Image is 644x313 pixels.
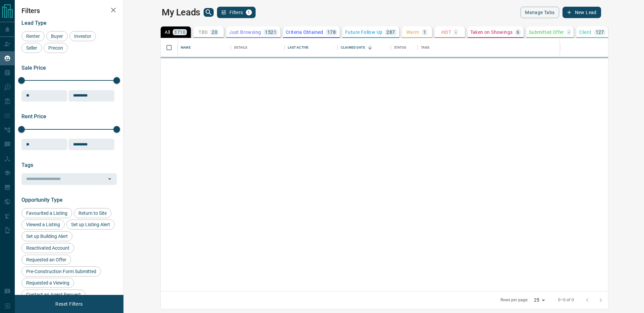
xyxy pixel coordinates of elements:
[596,30,604,35] p: 127
[337,38,390,57] div: Claimed Date
[391,38,418,57] div: Status
[21,7,117,15] h2: Filters
[44,43,68,53] div: Precon
[76,210,109,216] span: Return to Site
[579,30,591,35] p: Client
[21,278,74,288] div: Requested a Viewing
[421,38,430,57] div: Tags
[24,292,83,297] span: Contact an Agent Request
[286,30,323,35] p: Criteria Obtained
[441,30,451,35] p: HOT
[24,280,72,286] span: Requested a Viewing
[69,222,112,227] span: Set up Listing Alert
[105,174,114,184] button: Open
[21,243,74,253] div: Reactivated Account
[418,38,630,57] div: Tags
[51,298,87,310] button: Reset Filters
[21,290,86,300] div: Contact an Agent Request
[234,38,248,57] div: Details
[24,34,42,39] span: Renter
[69,31,96,41] div: Investor
[386,30,395,35] p: 287
[341,38,365,57] div: Claimed Date
[500,297,529,303] p: Rows per page:
[531,295,547,305] div: 25
[24,257,69,262] span: Requested an Offer
[24,210,70,216] span: Favourited a Listing
[177,38,230,57] div: Name
[345,30,382,35] p: Future Follow Up
[231,38,284,57] div: Details
[558,297,574,303] p: 0–0 of 0
[24,269,99,274] span: Pre-Construction Form Submitted
[21,43,42,53] div: Seller
[568,30,570,35] p: -
[21,266,101,276] div: Pre-Construction Form Submitted
[204,8,214,17] button: search button
[21,31,45,41] div: Renter
[217,7,256,18] button: Filters1
[165,30,170,35] p: All
[21,208,72,218] div: Favourited a Listing
[46,45,65,51] span: Precon
[21,197,63,203] span: Opportunity Type
[49,34,65,39] span: Buyer
[21,255,71,265] div: Requested an Offer
[521,7,559,18] button: Manage Tabs
[423,30,426,35] p: 1
[406,30,419,35] p: Warm
[21,231,72,241] div: Set up Building Alert
[162,7,200,18] h1: My Leads
[394,38,407,57] div: Status
[72,34,94,39] span: Investor
[24,222,62,227] span: Viewed a Listing
[46,31,68,41] div: Buyer
[24,245,72,251] span: Reactivated Account
[529,30,564,35] p: Submitted Offer
[265,30,276,35] p: 1521
[365,43,375,52] button: Sort
[288,38,309,57] div: Last Active
[24,234,70,239] span: Set up Building Alert
[21,220,65,230] div: Viewed a Listing
[562,7,601,18] button: New Lead
[66,220,115,230] div: Set up Listing Alert
[229,30,261,35] p: Just Browsing
[199,30,208,35] p: TBD
[21,113,46,120] span: Rent Price
[174,30,185,35] p: 3710
[327,30,336,35] p: 178
[21,20,47,26] span: Lead Type
[455,30,457,35] p: -
[24,45,40,51] span: Seller
[470,30,513,35] p: Taken on Showings
[181,38,191,57] div: Name
[21,162,33,168] span: Tags
[247,10,251,15] span: 1
[74,208,111,218] div: Return to Site
[212,30,217,35] p: 20
[517,30,519,35] p: 6
[21,65,46,71] span: Sale Price
[284,38,337,57] div: Last Active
